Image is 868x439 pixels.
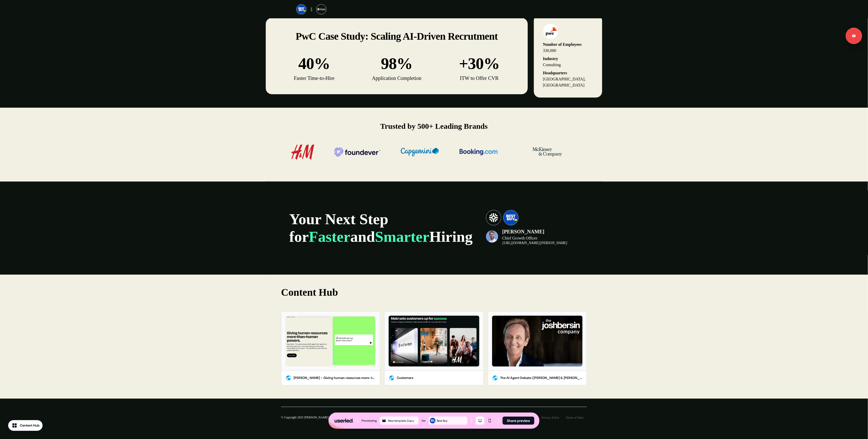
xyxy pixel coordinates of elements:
[294,375,376,380] div: [PERSON_NAME] - Giving human resources more-than-human powers.
[543,71,567,75] strong: Headquarters
[476,417,484,425] button: Desktop mode
[294,74,334,82] p: Faster Time-to-Hire
[543,71,586,87] span: [GEOGRAPHIC_DATA], [GEOGRAPHIC_DATA]
[488,311,587,385] button: The AI Agent Debate | [PERSON_NAME] & [PERSON_NAME] People on the Future of Work
[281,416,369,419] p: © Copyright 2025 [PERSON_NAME] People SAS. All rights reserved.
[460,74,499,82] p: ITW to Offer CVR
[289,210,473,246] p: Your Next Step for and Hiring
[500,375,583,380] div: The AI Agent Debate | [PERSON_NAME] & [PERSON_NAME] People on the Future of Work
[285,316,376,366] img: Maki - Giving human resources more-than-human powers.
[384,311,483,385] button: CustomersCustomers
[543,56,558,61] strong: Industry
[437,418,466,423] div: Best Buy
[20,423,40,428] div: Content Hub
[375,228,429,245] span: Smarter
[485,417,494,425] button: Mobile mode
[362,418,377,423] div: Previewing
[543,56,561,67] span: Consulting
[502,241,568,245] em: [URL][DOMAIN_NAME][PERSON_NAME]
[459,53,499,74] p: +30%
[502,229,545,234] strong: [PERSON_NAME]
[381,53,413,74] p: 98%
[422,418,426,423] div: for
[543,42,582,47] strong: Number of Employees
[503,417,534,425] button: Share preview
[298,53,330,74] p: 40%
[563,413,587,422] a: Terms of Sales
[543,42,582,53] span: 330,000
[281,311,380,385] button: Maki - Giving human resources more-than-human powers.[PERSON_NAME] - Giving human resources more-...
[502,236,568,240] p: Chief Growth Officer
[309,228,350,245] span: Faster
[296,30,498,43] p: PwC Case Study: Scaling AI-Driven Recrutment
[539,413,563,422] a: Privacy Policy
[380,120,488,132] p: Trusted by 500+ Leading Brands
[311,6,312,12] p: ||
[397,375,413,380] div: Customers
[389,316,479,366] img: Customers
[372,74,422,82] p: Application Completion
[388,418,418,423] div: New template Copy
[8,420,43,431] button: Content Hub
[281,285,587,300] p: Content Hub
